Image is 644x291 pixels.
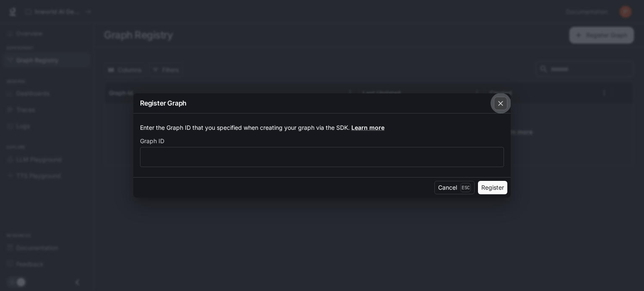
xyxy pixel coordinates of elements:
[140,138,164,144] p: Graph ID
[478,181,507,194] button: Register
[140,124,504,132] p: Enter the Graph ID that you specified when creating your graph via the SDK.
[460,183,471,192] p: Esc
[140,98,187,108] p: Register Graph
[351,124,384,131] a: Learn more
[434,181,475,194] button: CancelEsc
